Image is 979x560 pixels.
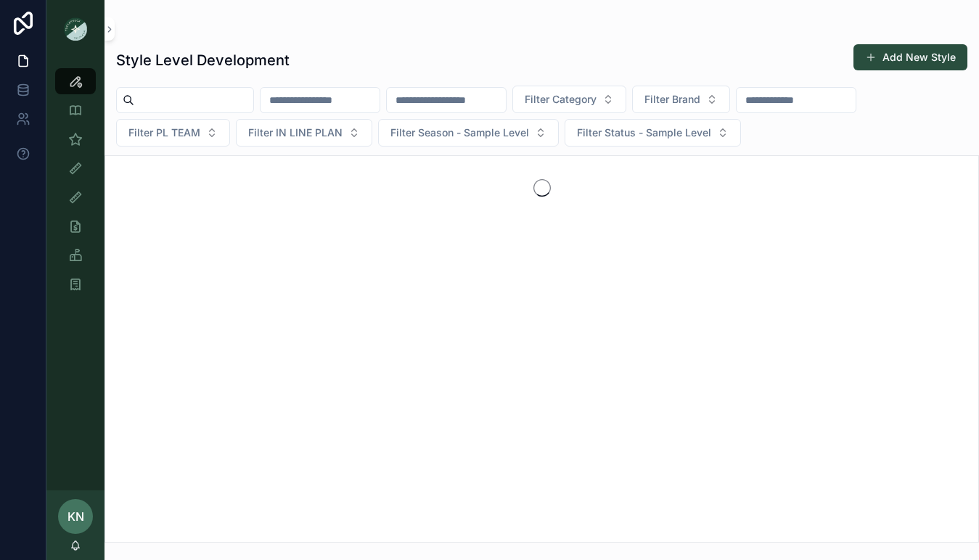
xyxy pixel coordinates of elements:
button: Select Button [632,86,730,113]
img: App logo [64,17,87,41]
button: Add New Style [853,44,967,70]
span: KN [67,508,84,525]
button: Select Button [512,86,626,113]
span: Filter Brand [644,92,700,107]
span: Filter Status - Sample Level [577,125,711,140]
span: Filter Season - Sample Level [390,125,529,140]
div: scrollable content [46,58,105,316]
span: Filter IN LINE PLAN [248,125,343,140]
h1: Style Level Development [116,50,290,70]
button: Select Button [378,119,559,147]
span: Filter Category [525,92,597,107]
span: Filter PL TEAM [128,125,200,140]
button: Select Button [236,119,372,147]
button: Select Button [116,119,230,147]
button: Select Button [565,119,741,147]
